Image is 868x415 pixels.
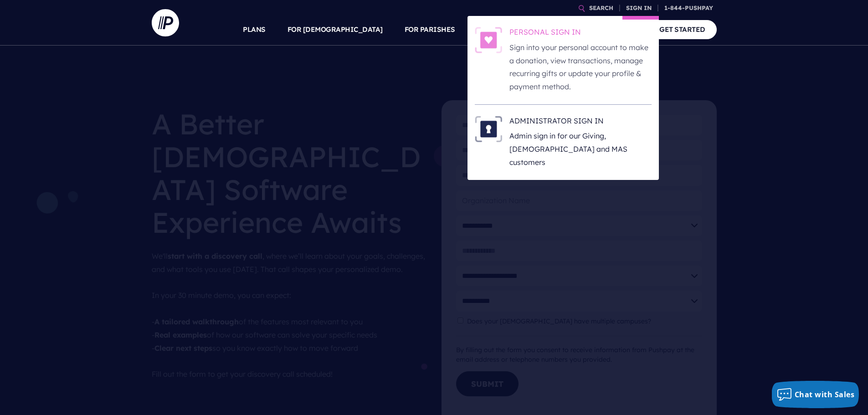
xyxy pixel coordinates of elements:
[648,20,717,39] a: GET STARTED
[509,129,652,169] p: Admin sign in for our Giving, [DEMOGRAPHIC_DATA] and MAS customers
[243,14,266,46] a: PLANS
[475,116,652,169] a: ADMINISTRATOR SIGN IN - Illustration ADMINISTRATOR SIGN IN Admin sign in for our Giving, [DEMOGRA...
[475,27,652,93] a: PERSONAL SIGN IN - Illustration PERSONAL SIGN IN Sign into your personal account to make a donati...
[509,41,652,93] p: Sign into your personal account to make a donation, view transactions, manage recurring gifts or ...
[288,14,383,46] a: FOR [DEMOGRAPHIC_DATA]
[475,116,502,142] img: ADMINISTRATOR SIGN IN - Illustration
[405,14,455,46] a: FOR PARISHES
[795,389,855,400] span: Chat with Sales
[539,14,571,46] a: EXPLORE
[475,27,502,53] img: PERSONAL SIGN IN - Illustration
[509,116,652,129] h6: ADMINISTRATOR SIGN IN
[593,14,627,46] a: COMPANY
[772,381,859,408] button: Chat with Sales
[509,27,652,41] h6: PERSONAL SIGN IN
[477,14,518,46] a: SOLUTIONS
